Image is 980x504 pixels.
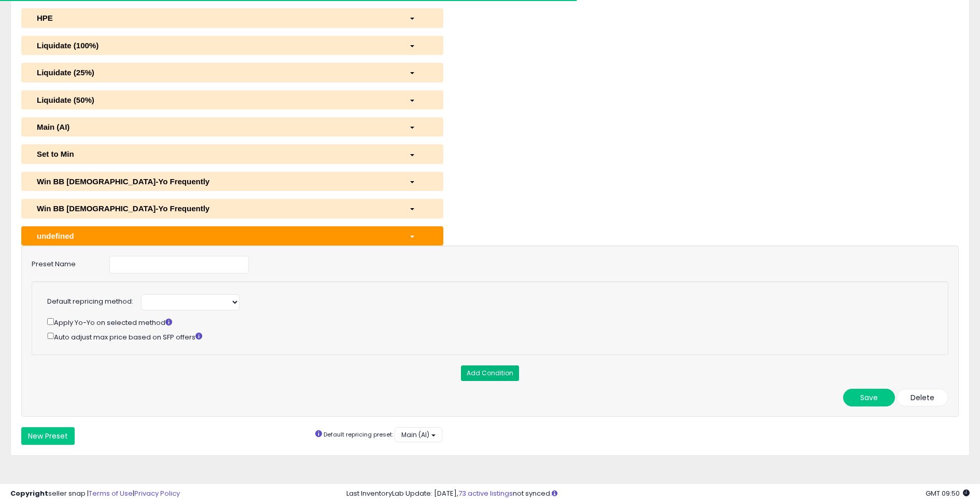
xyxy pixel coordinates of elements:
button: Liquidate (100%) [21,36,443,55]
a: Terms of Use [89,488,133,498]
div: HPE [29,12,401,23]
label: Default repricing method: [47,297,133,307]
div: Set to Min [29,148,401,159]
i: Click here to read more about un-synced listings. [552,490,557,497]
div: undefined [29,230,401,241]
div: Liquidate (100%) [29,40,401,51]
div: seller snap | | [10,489,180,499]
button: Win BB [DEMOGRAPHIC_DATA]-Yo Frequently [21,172,443,191]
div: Apply Yo-Yo on selected method [47,316,925,328]
span: Main (AI) [401,430,429,439]
span: 2025-09-17 09:50 GMT [926,488,970,498]
button: New Preset [21,427,75,445]
button: Save [843,389,895,406]
button: Liquidate (25%) [21,63,443,82]
div: Liquidate (25%) [29,67,401,78]
small: Default repricing preset: [324,430,393,439]
button: undefined [21,226,443,246]
label: Preset Name [24,256,102,269]
div: Liquidate (50%) [29,94,401,105]
button: Main (AI) [395,427,442,442]
div: Win BB [DEMOGRAPHIC_DATA]-Yo Frequently [29,176,401,187]
a: 73 active listings [458,488,513,498]
button: Main (AI) [21,117,443,137]
div: Win BB [DEMOGRAPHIC_DATA]-Yo Frequently [29,203,401,214]
button: Set to Min [21,144,443,164]
button: Add Condition [461,365,519,381]
strong: Copyright [10,488,48,498]
a: Privacy Policy [134,488,180,498]
button: Delete [897,389,948,406]
div: Auto adjust max price based on SFP offers [47,331,925,342]
button: Win BB [DEMOGRAPHIC_DATA]-Yo Frequently [21,199,443,218]
div: Main (AI) [29,121,401,132]
div: Last InventoryLab Update: [DATE], not synced. [346,489,970,499]
button: Liquidate (50%) [21,90,443,110]
button: HPE [21,8,443,28]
